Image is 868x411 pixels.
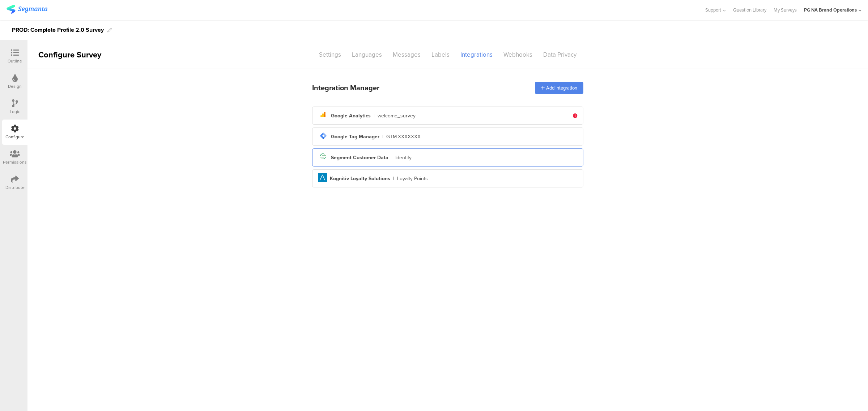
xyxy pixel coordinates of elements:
[705,7,721,13] span: Support
[387,48,426,61] div: Messages
[12,24,104,36] div: PROD: Complete Profile 2.0 Survey
[374,112,375,120] div: |
[804,7,857,13] div: PG NA Brand Operations
[331,133,379,140] div: Google Tag Manager
[8,83,22,90] div: Design
[346,48,387,61] div: Languages
[7,5,47,14] img: segmanta logo
[538,48,582,61] div: Data Privacy
[455,48,498,61] div: Integrations
[312,82,379,93] div: Integration Manager
[10,108,20,115] div: Logic
[314,48,346,61] div: Settings
[393,175,394,182] div: |
[331,154,388,161] div: Segment Customer Data
[395,154,412,161] div: Identify
[5,184,25,191] div: Distribute
[378,112,416,120] div: welcome_survey
[330,175,390,182] div: Kognitiv Loyalty Solutions
[535,82,583,94] div: Add integration
[382,133,383,140] div: |
[27,49,111,61] div: Configure Survey
[331,112,371,120] div: Google Analytics
[426,48,455,61] div: Labels
[498,48,538,61] div: Webhooks
[3,159,27,165] div: Permissions
[397,175,428,182] div: Loyalty Points
[5,134,25,140] div: Configure
[391,154,392,161] div: |
[386,133,421,140] div: GTM-XXXXXXX
[8,58,22,64] div: Outline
